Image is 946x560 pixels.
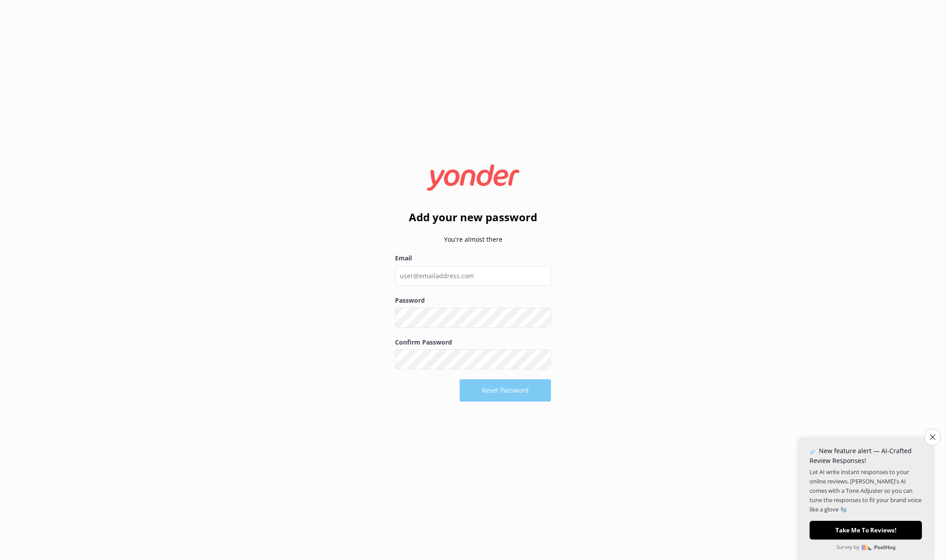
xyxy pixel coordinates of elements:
label: Confirm Password [395,337,551,347]
label: Password [395,296,551,305]
input: user@emailaddress.com [395,266,551,286]
button: Show password [533,351,551,369]
button: Show password [533,309,551,327]
p: You're almost there [395,235,551,244]
h2: Add your new password [395,209,551,226]
label: Email [395,253,551,263]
